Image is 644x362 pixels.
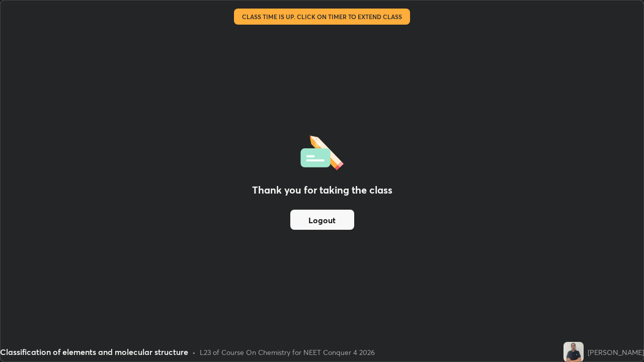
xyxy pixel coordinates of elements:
[252,183,392,198] h2: Thank you for taking the class
[290,210,354,230] button: Logout
[300,132,344,170] img: offlineFeedback.1438e8b3.svg
[192,347,196,357] div: •
[200,347,375,357] div: L23 of Course On Chemistry for NEET Conquer 4 2026
[563,342,584,362] img: a53a6d141bfd4d8b9bbe971491d3c2d7.jpg
[588,347,644,357] div: [PERSON_NAME]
